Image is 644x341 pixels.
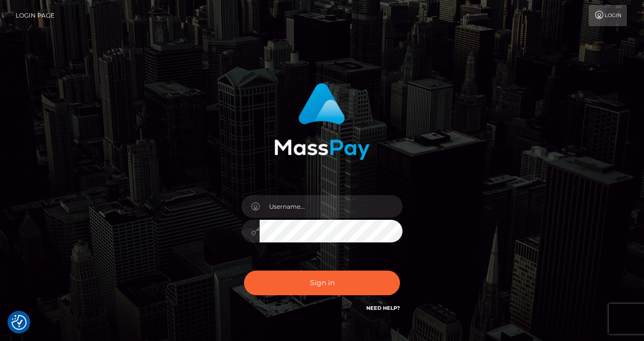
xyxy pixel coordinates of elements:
[12,315,27,330] button: Consent Preferences
[274,83,370,160] img: MassPay Login
[244,271,400,295] button: Sign in
[260,195,403,218] input: Username...
[12,315,27,330] img: Revisit consent button
[589,5,627,26] a: Login
[366,305,400,311] a: Need Help?
[16,5,54,26] a: Login Page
